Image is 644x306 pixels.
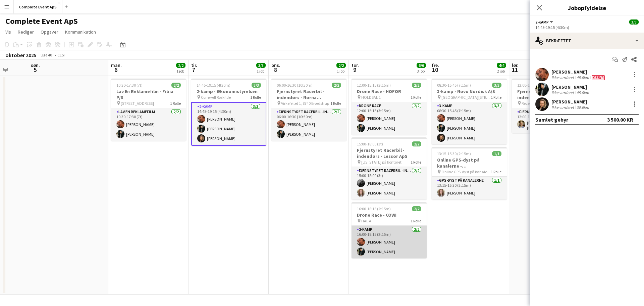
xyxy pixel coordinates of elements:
h3: 3-kamp - Novo Nordisk A/S [432,88,507,94]
app-card-role: 2-kamp2/216:00-18:15 (2t15m)[PERSON_NAME][PERSON_NAME] [352,226,427,258]
span: 1 Rolle [491,169,501,174]
div: Teamet har forskellige gebyrer end i rollen [590,75,606,80]
span: lør. [512,62,519,68]
h3: Fjernstyret Racerbil - indendørs - Norna Playgrounds A/S [271,88,346,100]
span: 4/4 [497,63,506,68]
div: Ikke vurderet [551,75,575,80]
app-job-card: 10:30-17:30 (7t)2/2Lav En Reklamefilm - Fibia P/S [STREET_ADDRESS]1 RolleLav En Reklamefilm2/210:... [111,79,186,141]
div: Bekræftet [530,33,644,49]
div: 45.6km [575,90,590,95]
span: 2/2 [176,63,185,68]
div: Ikke vurderet [551,105,575,110]
div: 45.6km [575,75,590,80]
app-job-card: 12:00-15:00 (3t)1/1Fjernstyret Racerbil - indendørs - [PERSON_NAME] Receptionen her på kontoret1 ... [512,79,587,133]
span: HOLDSAL 1 [361,95,381,100]
span: HAL A [361,218,371,223]
button: Complete Event ApS [14,0,62,13]
span: 2/2 [412,141,421,146]
span: tir. [191,62,197,68]
span: 12:00-15:00 (3t) [517,83,543,88]
div: 16:00-18:15 (2t15m)2/2Drone Race - COWI HAL A1 Rolle2-kamp2/216:00-18:15 (2t15m)[PERSON_NAME][PER... [352,202,427,258]
div: Samlet gebyr [535,116,568,123]
span: 1 Rolle [411,160,421,165]
span: 1 Rolle [411,218,421,223]
span: Vis [5,29,11,35]
span: 2/2 [412,206,421,211]
app-card-role: Fjernstyret Racerbil - indendørs1/112:00-15:00 (3t)[PERSON_NAME][GEOGRAPHIC_DATA] [512,108,587,133]
span: 1/1 [492,151,501,156]
span: 2/2 [336,63,346,68]
span: Opgaver [41,29,58,35]
span: 7 [190,66,197,74]
span: Rediger [18,29,34,35]
app-card-role: Fjernstyret Racerbil - indendørs2/215:00-18:00 (3t)[PERSON_NAME][PERSON_NAME] [352,167,427,200]
h3: Drone Race - COWI [352,212,427,218]
h3: Online GPS-dyst på kanalerne - Udenrigsministeriet [432,157,507,169]
app-job-card: 12:00-15:15 (3t15m)2/2Drone Race - HOFOR HOLDSAL 11 RolleDrone Race2/212:00-15:15 (3t15m)[PERSON_... [352,79,427,135]
div: 3 job [417,69,426,74]
span: 2-kamp [535,19,549,25]
span: 9 [351,66,359,74]
app-job-card: 08:30-15:45 (7t15m)3/33-kamp - Novo Nordisk A/S [GEOGRAPHIC_DATA][STREET_ADDRESS][GEOGRAPHIC_DATA... [432,79,507,144]
app-card-role: Lav En Reklamefilm2/210:30-17:30 (7t)[PERSON_NAME][PERSON_NAME] [111,108,186,141]
span: Kommunikation [65,29,96,35]
span: 08:30-15:45 (7t15m) [437,83,471,88]
div: 14:45-19:15 (4t30m) [535,25,639,30]
span: 1 Rolle [330,101,341,106]
span: [STREET_ADDRESS] [121,101,154,106]
app-card-role: GPS-dyst på kanalerne1/113:15-15:30 (2t15m)[PERSON_NAME] [432,177,507,200]
a: Rediger [15,28,37,36]
div: 3 500.00 KR [607,116,633,123]
div: 1 job [337,69,345,74]
app-card-role: Fjernstyret Racerbil - indendørs2/206:00-16:30 (10t30m)[PERSON_NAME][PERSON_NAME] [271,108,346,141]
span: 3/3 [256,63,266,68]
span: 2/2 [171,83,181,88]
a: Opgaver [38,28,61,36]
div: [PERSON_NAME] [551,99,590,105]
span: 3/3 [629,19,639,25]
span: 6 [110,66,122,74]
span: ons. [271,62,280,68]
span: 1 Rolle [411,95,421,100]
h3: Jobopfyldelse [530,3,644,12]
span: 12:00-15:15 (3t15m) [357,83,391,88]
span: tor. [352,62,359,68]
span: Virkefeltet 1, 8740 Brædstrup [281,101,329,106]
div: Ikke vurderet [551,90,575,95]
h3: Fjernstyret Racerbil - indendørs - [PERSON_NAME] [512,88,587,100]
div: [PERSON_NAME] [551,69,606,75]
h3: 2-kamp - Økonomistyrelsen [191,88,266,94]
app-job-card: 06:00-16:30 (10t30m)2/2Fjernstyret Racerbil - indendørs - Norna Playgrounds A/S Virkefeltet 1, 87... [271,79,346,141]
span: 14:45-19:15 (4t30m) [197,83,230,88]
app-card-role: 2-kamp3/314:45-19:15 (4t30m)[PERSON_NAME][PERSON_NAME][PERSON_NAME] [191,102,266,146]
span: 1 Rolle [491,95,501,100]
span: [GEOGRAPHIC_DATA][STREET_ADDRESS][GEOGRAPHIC_DATA] [441,95,491,100]
span: 3/3 [252,83,261,88]
span: [US_STATE] på kontoret [361,160,401,165]
span: Uge 40 [38,52,55,57]
div: 30.6km [575,105,590,110]
span: 10:30-17:30 (7t) [116,83,143,88]
span: 2/2 [412,83,421,88]
button: 2-kamp [535,19,554,25]
span: 15:00-18:00 (3t) [357,141,383,146]
span: 1 Rolle [250,95,261,100]
h3: Fjernstyret Racerbil - indendørs - Lessor ApS [352,147,427,159]
span: 3/3 [492,83,501,88]
a: Kommunikation [62,28,99,36]
h3: Lav En Reklamefilm - Fibia P/S [111,88,186,100]
span: 16:00-18:15 (2t15m) [357,206,391,211]
div: CEST [57,52,66,57]
span: 11 [511,66,519,74]
span: man. [111,62,122,68]
span: 2/2 [332,83,341,88]
span: fre. [432,62,439,68]
span: 10 [431,66,439,74]
div: 13:15-15:30 (2t15m)1/1Online GPS-dyst på kanalerne - Udenrigsministeriet Online GPS-dyst på kanal... [432,147,507,200]
span: Comwell Roskilde [201,95,231,100]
